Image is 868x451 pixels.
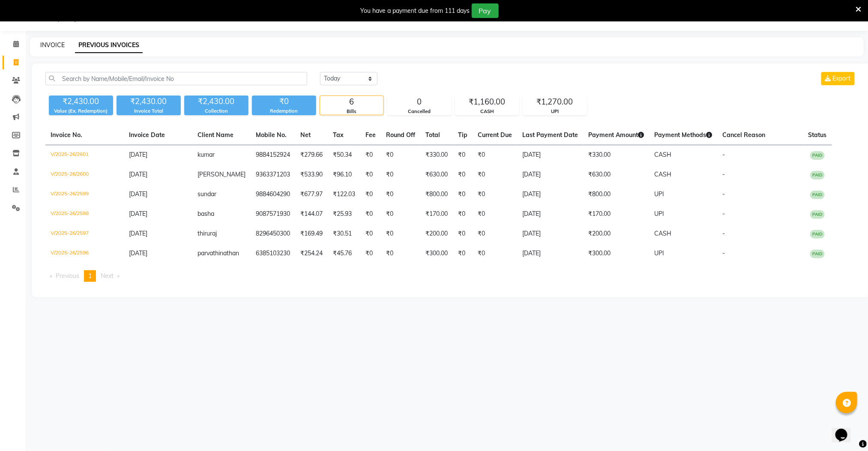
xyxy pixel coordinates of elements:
[252,108,316,115] div: Redemption
[518,224,584,244] td: [DATE]
[101,272,114,280] span: Next
[655,230,672,237] span: CASH
[301,131,311,139] span: Net
[117,96,181,108] div: ₹2,430.00
[198,151,215,158] span: kumar
[296,224,328,244] td: ₹169.49
[45,270,856,282] nav: Pagination
[45,72,307,85] input: Search by Name/Mobile/Email/Invoice No
[361,145,381,165] td: ₹0
[49,108,113,115] div: Value (Ex. Redemption)
[523,108,587,115] div: UPI
[198,170,246,178] span: [PERSON_NAME]
[328,165,361,185] td: ₹96.10
[810,210,825,219] span: PAID
[296,185,328,204] td: ₹677.97
[473,224,518,244] td: ₹0
[655,170,672,178] span: CASH
[361,185,381,204] td: ₹0
[426,131,440,139] span: Total
[518,204,584,224] td: [DATE]
[453,185,473,204] td: ₹0
[455,108,519,115] div: CASH
[584,224,650,244] td: ₹200.00
[518,165,584,185] td: [DATE]
[198,230,217,237] span: thiruraj
[388,96,451,108] div: 0
[518,244,584,263] td: [DATE]
[45,244,124,263] td: V/2025-26/2596
[129,131,165,139] span: Invoice Date
[361,224,381,244] td: ₹0
[184,96,248,108] div: ₹2,430.00
[328,145,361,165] td: ₹50.34
[251,185,296,204] td: 9884604290
[45,185,124,204] td: V/2025-26/2599
[45,145,124,165] td: V/2025-26/2601
[473,145,518,165] td: ₹0
[361,244,381,263] td: ₹0
[184,108,248,115] div: Collection
[723,249,725,257] span: -
[832,417,859,442] iframe: chat widget
[723,170,725,178] span: -
[455,96,519,108] div: ₹1,160.00
[328,244,361,263] td: ₹45.76
[810,151,825,160] span: PAID
[584,185,650,204] td: ₹800.00
[129,190,148,198] span: [DATE]
[320,108,383,115] div: Bills
[453,145,473,165] td: ₹0
[256,131,287,139] span: Mobile No.
[655,190,664,198] span: UPI
[655,131,712,139] span: Payment Methods
[328,185,361,204] td: ₹122.03
[252,96,316,108] div: ₹0
[821,72,855,85] button: Export
[49,96,113,108] div: ₹2,430.00
[453,224,473,244] td: ₹0
[723,210,725,218] span: -
[473,185,518,204] td: ₹0
[421,244,453,263] td: ₹300.00
[251,165,296,185] td: 9363371203
[810,171,825,179] span: PAID
[655,151,672,158] span: CASH
[723,151,725,158] span: -
[198,190,217,198] span: sundar
[518,145,584,165] td: [DATE]
[453,244,473,263] td: ₹0
[129,170,148,178] span: [DATE]
[251,204,296,224] td: 9087571930
[361,204,381,224] td: ₹0
[251,244,296,263] td: 6385103230
[388,108,451,115] div: Cancelled
[584,145,650,165] td: ₹330.00
[381,244,421,263] td: ₹0
[584,165,650,185] td: ₹630.00
[421,224,453,244] td: ₹200.00
[198,131,234,139] span: Client Name
[296,145,328,165] td: ₹279.66
[473,204,518,224] td: ₹0
[320,96,383,108] div: 6
[381,165,421,185] td: ₹0
[833,75,851,82] span: Export
[75,38,143,53] a: PREVIOUS INVOICES
[40,41,65,49] a: INVOICE
[655,210,664,218] span: UPI
[51,131,82,139] span: Invoice No.
[584,204,650,224] td: ₹170.00
[129,230,148,237] span: [DATE]
[129,151,148,158] span: [DATE]
[361,6,470,15] div: You have a payment due from 111 days
[723,230,725,237] span: -
[45,224,124,244] td: V/2025-26/2597
[45,204,124,224] td: V/2025-26/2598
[381,185,421,204] td: ₹0
[198,249,239,257] span: parvathinathan
[129,249,148,257] span: [DATE]
[366,131,376,139] span: Fee
[421,204,453,224] td: ₹170.00
[472,3,499,18] button: Pay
